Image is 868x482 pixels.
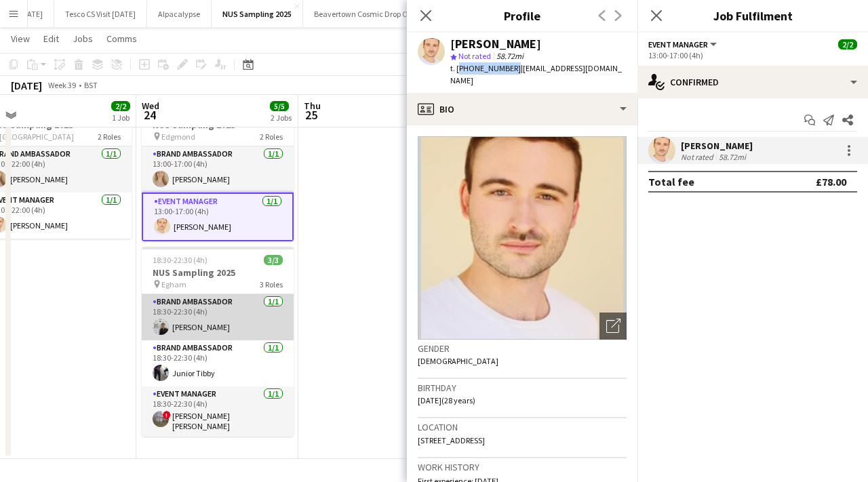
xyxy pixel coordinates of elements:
span: 2/2 [838,39,857,49]
h3: Gender [418,342,627,355]
span: [DEMOGRAPHIC_DATA] [418,356,498,366]
span: 2/2 [111,101,130,111]
span: 2 Roles [98,132,121,142]
button: Tesco CS Visit [DATE] [54,1,147,27]
app-card-role: Brand Ambassador1/118:30-22:30 (4h)Junior Tibby [142,340,294,386]
span: 58.72mi [494,51,526,61]
div: £78.00 [816,175,846,188]
span: 3/3 [264,255,283,265]
span: Week 39 [45,80,79,90]
app-card-role: Event Manager1/118:30-22:30 (4h)![PERSON_NAME] [PERSON_NAME] [142,386,294,437]
button: Beavertown Cosmic Drop On Trade 2025 [303,1,464,27]
h3: Profile [407,7,637,24]
button: NUS Sampling 2025 [212,1,303,27]
span: 24 [140,107,159,123]
app-job-card: 13:00-17:00 (4h)2/2NUS Sampling 2025 Edgmond2 RolesBrand Ambassador1/113:00-17:00 (4h)[PERSON_NAM... [142,99,294,241]
span: 25 [302,107,321,123]
div: Bio [407,93,637,125]
app-job-card: 18:30-22:30 (4h)3/3NUS Sampling 2025 Egham3 RolesBrand Ambassador1/118:30-22:30 (4h)[PERSON_NAME]... [142,247,294,437]
app-card-role: Brand Ambassador1/118:30-22:30 (4h)[PERSON_NAME] [142,294,294,340]
span: Edgmond [161,132,195,142]
h3: Birthday [418,382,627,394]
span: Not rated [458,51,491,61]
span: 18:30-22:30 (4h) [153,255,208,265]
div: Not rated [681,152,716,162]
a: Edit [38,30,64,47]
h3: NUS Sampling 2025 [142,266,294,279]
span: | [EMAIL_ADDRESS][DOMAIN_NAME] [450,63,622,85]
div: [PERSON_NAME] [450,38,541,50]
div: Open photos pop-in [599,313,627,340]
button: Event Manager [648,39,719,49]
div: Confirmed [637,66,868,98]
a: Jobs [67,30,98,47]
app-card-role: Event Manager1/113:00-17:00 (4h)[PERSON_NAME] [142,193,294,241]
span: [DATE] (28 years) [418,395,475,405]
h3: Location [418,421,627,433]
span: Thu [304,100,321,112]
div: 1 Job [112,113,130,123]
div: 58.72mi [716,152,749,162]
span: 3 Roles [260,279,283,289]
div: 13:00-17:00 (4h) [648,50,857,60]
span: Edit [43,33,59,45]
h3: Job Fulfilment [637,7,868,24]
span: Event Manager [648,39,708,49]
div: Total fee [648,175,694,188]
span: Comms [106,33,137,45]
button: Alpacalypse [147,1,212,27]
span: Jobs [73,33,93,45]
div: 2 Jobs [271,113,292,123]
app-card-role: Brand Ambassador1/113:00-17:00 (4h)[PERSON_NAME] [142,146,294,193]
a: Comms [101,30,142,47]
img: Crew avatar or photo [418,136,627,340]
div: [PERSON_NAME] [681,140,753,152]
h3: Work history [418,461,627,473]
span: 5/5 [270,101,289,111]
a: View [5,30,35,47]
div: BST [84,80,98,90]
div: [DATE] [11,79,42,92]
span: ! [163,411,171,419]
span: View [11,33,30,45]
span: Egham [161,279,186,289]
span: 2 Roles [260,132,283,142]
span: t. [PHONE_NUMBER] [450,63,521,73]
span: [STREET_ADDRESS] [418,435,485,445]
span: Wed [142,100,159,112]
